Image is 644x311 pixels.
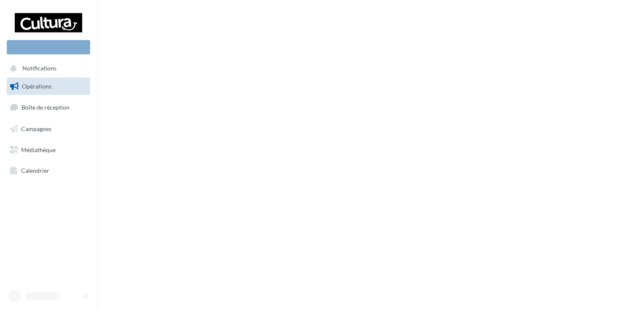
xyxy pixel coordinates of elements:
a: Médiathèque [5,141,92,159]
a: Opérations [5,78,92,95]
a: Campagnes [5,120,92,138]
span: Campagnes [21,125,51,132]
span: Notifications [22,65,56,72]
span: Médiathèque [21,146,56,153]
div: Nouvelle campagne [7,40,90,54]
span: Boîte de réception [21,104,70,111]
span: Opérations [22,83,51,90]
a: Boîte de réception [5,98,92,116]
a: Calendrier [5,162,92,180]
span: Calendrier [21,167,49,174]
